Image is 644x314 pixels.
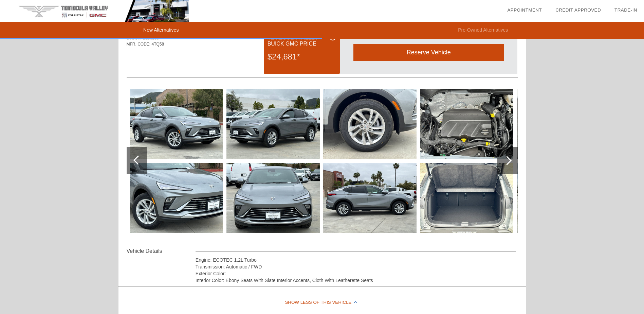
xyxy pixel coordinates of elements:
[226,163,320,233] img: 5.jpg
[517,89,610,159] img: 10.jpg
[130,89,223,159] img: 2.jpg
[323,163,417,233] img: 7.jpg
[420,89,513,159] img: 8.jpg
[196,270,516,277] div: Exterior Color:
[127,57,518,68] div: Quoted on [DATE] 5:45:28 PM
[517,163,610,233] img: 11.jpg
[614,7,637,13] a: Trade-In
[152,42,164,47] span: 4TQ58
[268,48,336,66] div: $24,681*
[130,163,223,233] img: 3.jpg
[127,247,196,255] div: Vehicle Details
[555,7,601,13] a: Credit Approved
[420,163,513,233] img: 9.jpg
[507,7,542,13] a: Appointment
[226,89,320,159] img: 4.jpg
[196,263,516,270] div: Transmission: Automatic / FWD
[196,277,516,284] div: Interior Color: Ebony Seats With Slate Interior Accents, Cloth With Leatherette Seats
[196,257,516,263] div: Engine: ECOTEC 1.2L Turbo
[127,42,151,47] span: MFR. CODE:
[323,89,417,159] img: 6.jpg
[353,44,504,61] div: Reserve Vehicle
